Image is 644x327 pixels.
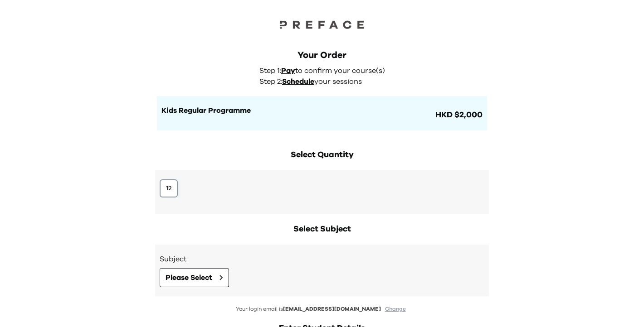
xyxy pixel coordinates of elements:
[160,254,484,264] h3: Subject
[259,65,390,76] p: Step 1: to confirm your course(s)
[161,105,434,116] h1: Kids Regular Programme
[283,306,381,312] span: [EMAIL_ADDRESS][DOMAIN_NAME]
[282,78,314,85] span: Schedule
[160,268,229,287] button: Please Select
[277,18,367,31] img: Preface Logo
[166,272,212,283] span: Please Select
[157,49,487,62] div: Your Order
[155,223,489,236] h2: Select Subject
[281,67,295,74] span: Pay
[155,305,489,313] p: Your login email is
[160,179,178,197] button: 12
[382,305,409,313] button: Change
[155,149,489,161] h2: Select Quantity
[434,109,483,121] span: HKD $2,000
[259,76,390,87] p: Step 2: your sessions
